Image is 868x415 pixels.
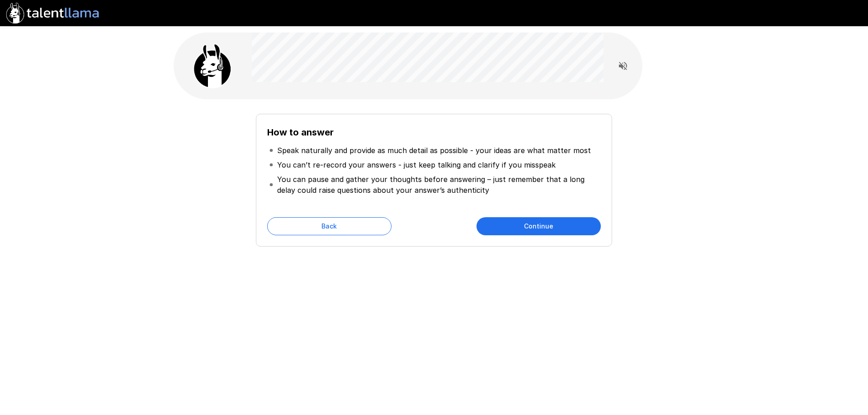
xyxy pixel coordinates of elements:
button: Read questions aloud [614,57,632,75]
p: You can’t re-record your answers - just keep talking and clarify if you misspeak [277,159,556,170]
b: How to answer [267,127,334,138]
p: Speak naturally and provide as much detail as possible - your ideas are what matter most [277,145,591,156]
p: You can pause and gather your thoughts before answering – just remember that a long delay could r... [277,174,599,196]
button: Continue [476,217,601,235]
button: Back [267,217,392,235]
img: llama_clean.png [190,43,235,89]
